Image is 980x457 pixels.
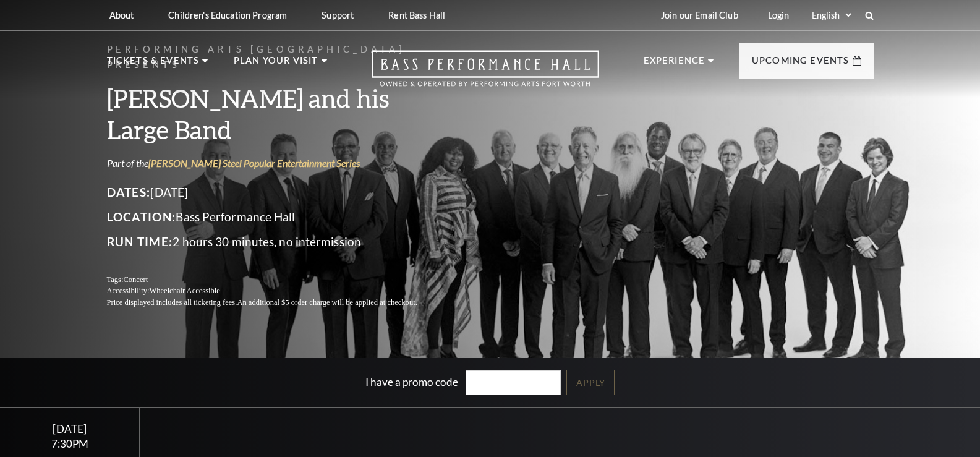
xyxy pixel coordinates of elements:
p: Plan Your Visit [234,53,318,75]
p: 2 hours 30 minutes, no intermission [107,232,447,252]
div: 7:30PM [15,438,125,449]
span: Wheelchair Accessible [149,286,219,295]
span: Run Time: [107,234,173,249]
span: Concert [123,275,148,284]
label: I have a promo code [365,375,458,388]
p: Rent Bass Hall [388,10,445,20]
p: Part of the [107,156,447,170]
p: Bass Performance Hall [107,207,447,227]
p: [DATE] [107,182,447,202]
p: Children's Education Program [168,10,287,20]
div: [DATE] [15,422,125,435]
h3: [PERSON_NAME] and his Large Band [107,82,447,145]
p: Upcoming Events [752,53,850,75]
p: Support [322,10,354,20]
span: An additional $5 order charge will be applied at checkout. [237,298,417,307]
p: Tickets & Events [107,53,200,75]
p: Experience [644,53,705,75]
span: Dates: [107,185,151,199]
p: Tags: [107,274,447,286]
select: Select: [809,9,853,21]
a: [PERSON_NAME] Steel Popular Entertainment Series [148,157,360,169]
p: Price displayed includes all ticketing fees. [107,297,447,309]
span: Location: [107,210,176,224]
p: About [109,10,134,20]
p: Accessibility: [107,285,447,297]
